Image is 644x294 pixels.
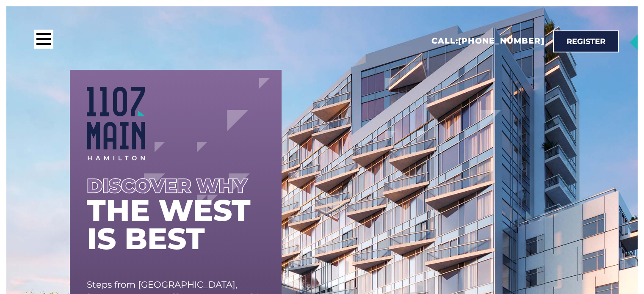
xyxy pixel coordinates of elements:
[431,36,544,47] h2: Call:
[87,196,265,253] h1: the west is best
[553,30,619,52] a: Register
[567,38,605,45] span: Register
[87,177,265,195] div: Discover why
[458,36,544,46] a: [PHONE_NUMBER]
